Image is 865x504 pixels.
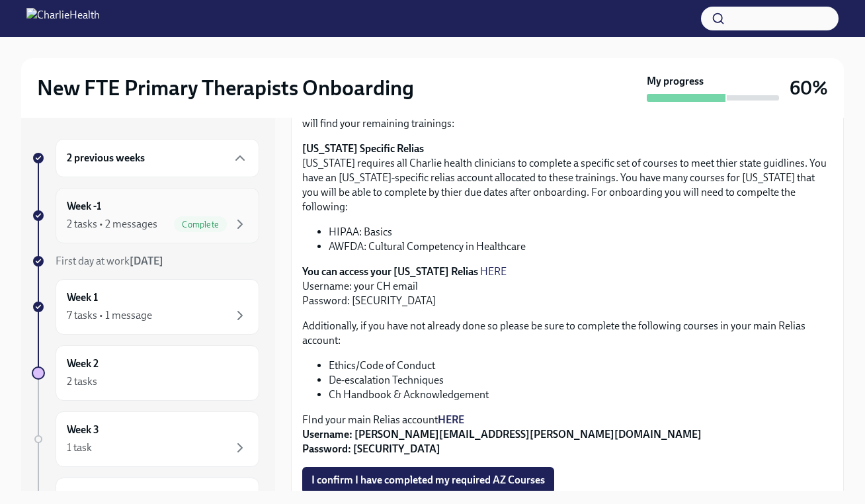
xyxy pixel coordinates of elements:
[37,75,414,101] h2: New FTE Primary Therapists Onboarding
[67,199,101,214] h6: Week -1
[329,239,833,254] li: AWFDA: Cultural Competency in Healthcare
[32,254,259,269] a: First day at work[DATE]
[302,319,833,348] p: Additionally, if you have not already done so please be sure to complete the following courses in...
[26,8,100,29] img: CharlieHealth
[32,411,259,467] a: Week 31 task
[32,188,259,243] a: Week -12 tasks • 2 messagesComplete
[32,345,259,401] a: Week 22 tasks
[302,265,833,308] p: Username: your CH email Password: [SECURITY_DATA]
[311,474,545,487] span: I confirm I have completed my required AZ Courses
[302,467,554,493] button: I confirm I have completed my required AZ Courses
[329,373,833,388] li: De-escalation Techniques
[67,290,98,305] h6: Week 1
[32,279,259,335] a: Week 17 tasks • 1 message
[67,489,99,503] h6: Week 4
[302,428,702,455] strong: Username: [PERSON_NAME][EMAIL_ADDRESS][PERSON_NAME][DOMAIN_NAME] Password: [SECURITY_DATA]
[647,74,704,89] strong: My progress
[302,265,478,278] strong: You can access your [US_STATE] Relias
[67,374,97,389] div: 2 tasks
[329,388,833,402] li: Ch Handbook & Acknowledgement
[329,358,833,373] li: Ethics/Code of Conduct
[438,413,464,426] a: HERE
[302,142,833,214] p: [US_STATE] requires all Charlie health clinicians to complete a specific set of courses to meet t...
[56,255,163,267] span: First day at work
[67,217,157,231] div: 2 tasks • 2 messages
[67,423,99,437] h6: Week 3
[130,255,163,267] strong: [DATE]
[790,76,828,100] h3: 60%
[67,441,92,455] div: 1 task
[67,308,152,323] div: 7 tasks • 1 message
[302,413,833,456] p: FInd your main Relias account
[302,142,424,155] strong: [US_STATE] Specific Relias
[329,225,833,239] li: HIPAA: Basics
[480,265,507,278] a: HERE
[174,220,227,230] span: Complete
[67,151,145,165] h6: 2 previous weeks
[56,139,259,177] div: 2 previous weeks
[67,357,99,371] h6: Week 2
